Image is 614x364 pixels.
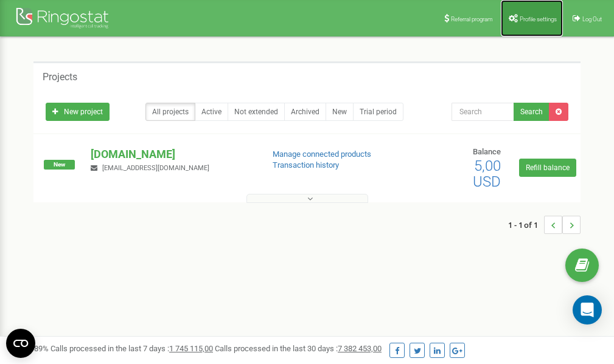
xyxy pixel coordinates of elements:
[519,159,576,177] a: Refill balance
[228,103,285,121] a: Not extended
[508,216,544,234] span: 1 - 1 of 1
[215,344,382,353] span: Calls processed in the last 30 days :
[43,72,77,83] h5: Projects
[338,344,382,353] u: 7 382 453,00
[91,146,253,162] p: [DOMAIN_NAME]
[452,103,514,121] input: Search
[473,157,501,190] span: 5,00 USD
[46,103,110,121] a: New project
[353,103,403,121] a: Trial period
[520,16,557,22] span: Profile settings
[145,103,195,121] a: All projects
[44,160,75,170] span: New
[573,295,602,325] div: Open Intercom Messenger
[102,164,209,172] span: [EMAIL_ADDRESS][DOMAIN_NAME]
[514,103,549,121] button: Search
[473,147,501,156] span: Balance
[6,329,35,358] button: Open CMP widget
[169,344,213,353] u: 1 745 115,00
[451,16,493,22] span: Referral program
[508,204,581,246] nav: ...
[326,103,354,121] a: New
[284,103,326,121] a: Archived
[195,103,228,121] a: Active
[51,344,213,353] span: Calls processed in the last 7 days :
[582,16,602,22] span: Log Out
[273,149,371,159] a: Manage connected products
[273,160,339,170] a: Transaction history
